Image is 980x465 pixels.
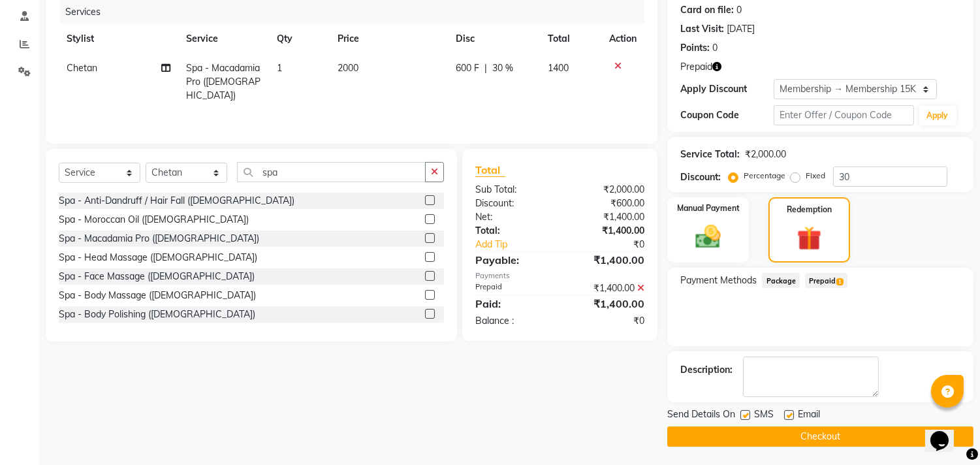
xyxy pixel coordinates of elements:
[492,61,513,75] span: 30 %
[680,41,710,55] div: Points:
[67,62,97,74] span: Chetan
[745,148,786,161] div: ₹2,000.00
[560,296,655,312] div: ₹1,400.00
[680,363,733,377] div: Description:
[919,106,956,125] button: Apply
[601,24,644,54] th: Action
[466,314,560,328] div: Balance :
[712,41,718,55] div: 0
[466,197,560,210] div: Discount:
[560,314,655,328] div: ₹0
[787,204,832,216] label: Redemption
[680,3,734,17] div: Card on file:
[59,24,178,54] th: Stylist
[178,24,270,54] th: Service
[680,274,757,287] span: Payment Methods
[680,170,721,184] div: Discount:
[59,194,294,208] div: Spa - Anti-Dandruff / Hair Fall ([DEMOGRAPHIC_DATA])
[59,251,257,265] div: Spa - Head Massage ([DEMOGRAPHIC_DATA])
[680,22,724,36] div: Last Visit:
[754,408,774,424] span: SMS
[456,61,479,75] span: 600 F
[186,62,261,101] span: Spa - Macadamia Pro ([DEMOGRAPHIC_DATA])
[925,413,967,452] iframe: chat widget
[762,273,800,288] span: Package
[466,224,560,238] div: Total:
[548,62,569,74] span: 1400
[540,24,601,54] th: Total
[560,183,655,197] div: ₹2,000.00
[475,163,505,177] span: Total
[59,232,259,246] div: Spa - Macadamia Pro ([DEMOGRAPHIC_DATA])
[806,170,825,182] label: Fixed
[475,270,644,281] div: Payments
[59,289,256,302] div: Spa - Body Massage ([DEMOGRAPHIC_DATA])
[727,22,755,36] div: [DATE]
[560,224,655,238] div: ₹1,400.00
[667,426,973,447] button: Checkout
[59,213,249,227] div: Spa - Moroccan Oil ([DEMOGRAPHIC_DATA])
[680,148,740,161] div: Service Total:
[744,170,785,182] label: Percentage
[59,308,255,321] div: Spa - Body Polishing ([DEMOGRAPHIC_DATA])
[466,183,560,197] div: Sub Total:
[466,296,560,312] div: Paid:
[789,223,829,253] img: _gift.svg
[237,162,426,182] input: Search or Scan
[680,108,774,122] div: Coupon Code
[484,61,487,75] span: |
[466,210,560,224] div: Net:
[560,197,655,210] div: ₹600.00
[667,408,735,424] span: Send Details On
[680,60,712,74] span: Prepaid
[466,281,560,295] div: Prepaid
[560,210,655,224] div: ₹1,400.00
[560,252,655,268] div: ₹1,400.00
[466,238,576,251] a: Add Tip
[338,62,358,74] span: 2000
[59,270,255,283] div: Spa - Face Massage ([DEMOGRAPHIC_DATA])
[448,24,540,54] th: Disc
[836,278,844,286] span: 1
[330,24,448,54] th: Price
[680,82,774,96] div: Apply Discount
[466,252,560,268] div: Payable:
[277,62,282,74] span: 1
[805,273,847,288] span: Prepaid
[774,105,913,125] input: Enter Offer / Coupon Code
[688,222,729,251] img: _cash.svg
[736,3,742,17] div: 0
[677,202,740,214] label: Manual Payment
[560,281,655,295] div: ₹1,400.00
[269,24,330,54] th: Qty
[798,408,820,424] span: Email
[576,238,655,251] div: ₹0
